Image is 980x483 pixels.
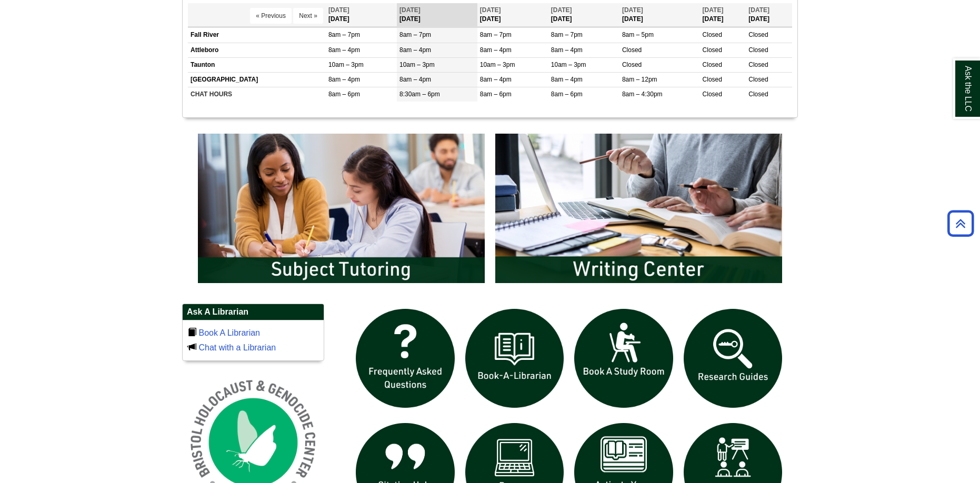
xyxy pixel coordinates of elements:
[622,61,642,68] span: Closed
[399,46,431,54] span: 8am – 4pm
[188,43,326,57] td: Attleboro
[622,31,654,38] span: 8am – 5pm
[198,328,260,337] a: Book A Librarian
[399,31,431,38] span: 8am – 7pm
[678,304,788,413] img: Research Guides icon links to research guides web page
[748,76,768,83] span: Closed
[188,28,326,43] td: Fall River
[748,61,768,68] span: Closed
[193,128,490,288] img: Subject Tutoring Information
[490,128,787,288] img: Writing Center Information
[551,61,586,68] span: 10am – 3pm
[328,90,360,98] span: 8am – 6pm
[328,76,360,83] span: 8am – 4pm
[328,6,349,14] span: [DATE]
[250,8,292,24] button: « Previous
[399,90,440,98] span: 8:30am – 6pm
[748,31,768,38] span: Closed
[399,61,435,68] span: 10am – 3pm
[198,343,276,352] a: Chat with a Librarian
[622,46,642,54] span: Closed
[619,3,700,27] th: [DATE]
[703,61,722,68] span: Closed
[480,90,512,98] span: 8am – 6pm
[748,46,768,54] span: Closed
[746,3,792,27] th: [DATE]
[703,76,722,83] span: Closed
[480,61,515,68] span: 10am – 3pm
[748,90,768,98] span: Closed
[748,6,769,14] span: [DATE]
[477,3,548,27] th: [DATE]
[551,31,583,38] span: 8am – 7pm
[622,90,663,98] span: 8am – 4:30pm
[480,76,512,83] span: 8am – 4pm
[551,90,583,98] span: 8am – 6pm
[622,6,643,14] span: [DATE]
[551,6,572,14] span: [DATE]
[480,6,501,14] span: [DATE]
[326,3,397,27] th: [DATE]
[569,304,678,413] img: book a study room icon links to book a study room web page
[944,216,977,230] a: Back to Top
[397,3,477,27] th: [DATE]
[328,31,360,38] span: 8am – 7pm
[551,46,583,54] span: 8am – 4pm
[551,76,583,83] span: 8am – 4pm
[183,304,324,320] h2: Ask A Librarian
[188,87,326,102] td: CHAT HOURS
[188,72,326,87] td: [GEOGRAPHIC_DATA]
[480,46,512,54] span: 8am – 4pm
[703,31,722,38] span: Closed
[460,304,569,413] img: Book a Librarian icon links to book a librarian web page
[548,3,619,27] th: [DATE]
[328,46,360,54] span: 8am – 4pm
[399,6,421,14] span: [DATE]
[703,46,722,54] span: Closed
[351,304,460,413] img: frequently asked questions
[622,76,657,83] span: 8am – 12pm
[703,6,724,14] span: [DATE]
[399,76,431,83] span: 8am – 4pm
[188,57,326,72] td: Taunton
[328,61,364,68] span: 10am – 3pm
[293,8,323,24] button: Next »
[480,31,512,38] span: 8am – 7pm
[193,128,787,293] div: slideshow
[700,3,746,27] th: [DATE]
[703,90,722,98] span: Closed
